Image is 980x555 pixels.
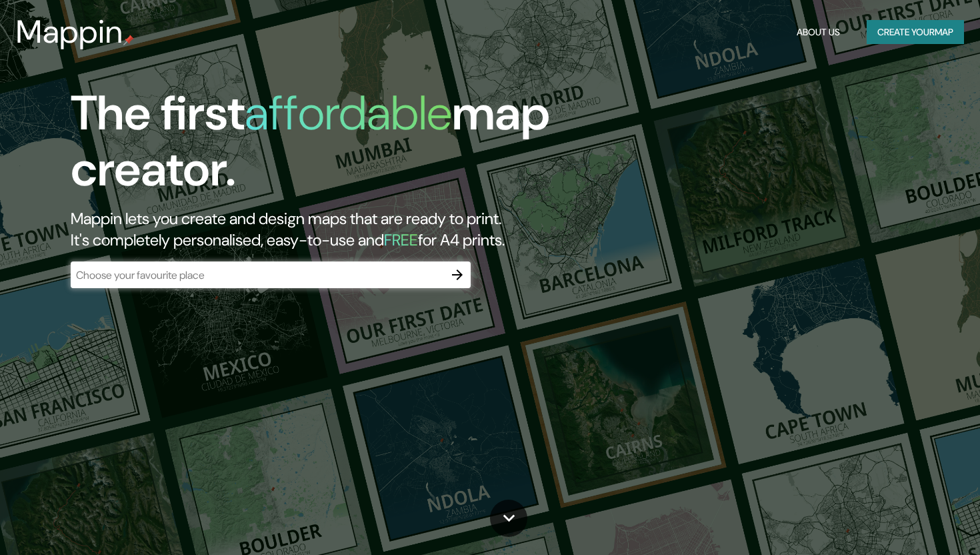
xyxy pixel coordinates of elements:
[71,208,561,251] h2: Mappin lets you create and design maps that are ready to print. It's completely personalised, eas...
[16,13,123,51] h3: Mappin
[384,229,418,250] h5: FREE
[71,85,561,208] h1: The first map creator.
[791,20,845,45] button: About Us
[245,82,452,144] h1: affordable
[867,20,964,45] button: Create yourmap
[71,267,444,283] input: Choose your favourite place
[123,35,134,45] img: mappin-pin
